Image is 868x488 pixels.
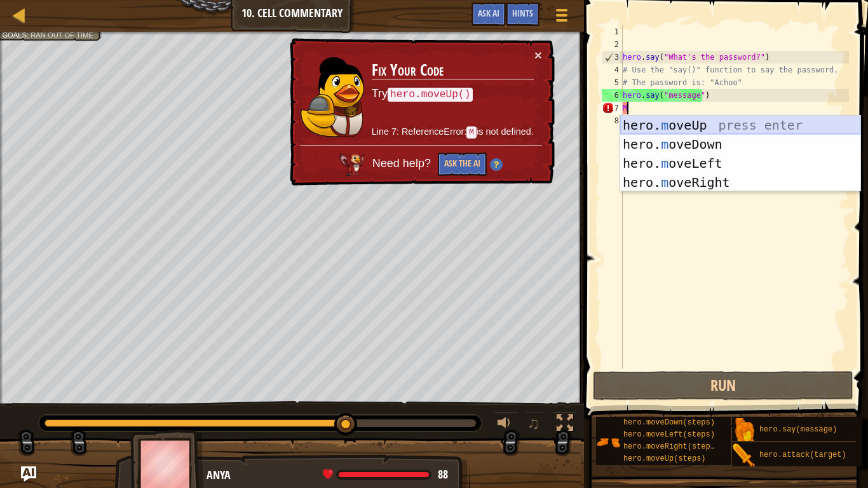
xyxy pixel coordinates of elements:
[323,469,448,480] div: health: 88 / 88
[21,466,36,482] button: Ask AI
[759,451,846,459] span: hero.attack(target)
[732,418,756,442] img: portrait.png
[593,371,853,400] button: Run
[759,425,837,434] span: hero.say(message)
[466,126,477,139] code: M
[596,430,620,454] img: portrait.png
[602,25,623,38] div: 1
[493,412,519,438] button: Adjust volume
[471,3,506,26] button: Ask AI
[478,7,499,19] span: Ask AI
[372,62,534,79] h3: Fix Your Code
[602,114,623,127] div: 8
[602,76,623,89] div: 5
[438,466,448,482] span: 88
[602,102,623,114] div: 7
[438,152,487,176] button: Ask the AI
[552,412,578,438] button: Toggle fullscreen
[732,444,756,468] img: portrait.png
[372,125,534,139] p: Line 7: ReferenceError: is not defined.
[602,64,623,76] div: 4
[339,153,365,176] img: AI
[527,414,540,433] span: ♫
[512,7,533,19] span: Hints
[623,430,715,439] span: hero.moveLeft(steps)
[602,38,623,51] div: 2
[490,158,503,171] img: Hint
[207,467,458,484] div: Anya
[372,158,434,170] span: Need help?
[623,442,719,451] span: hero.moveRight(steps)
[623,418,715,427] span: hero.moveDown(steps)
[602,89,623,102] div: 6
[388,88,473,102] code: hero.moveUp()
[602,51,623,64] div: 3
[525,412,546,438] button: ♫
[546,3,578,32] button: Show game menu
[623,454,706,463] span: hero.moveUp(steps)
[301,57,364,137] img: duck_ida.png
[534,48,542,62] button: ×
[372,86,534,102] p: Try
